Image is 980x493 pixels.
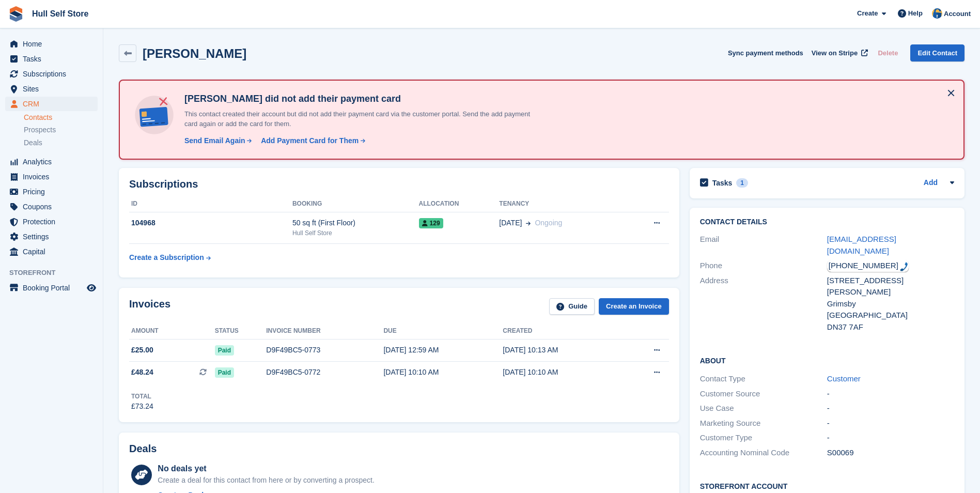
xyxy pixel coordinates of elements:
div: Add Payment Card for Them [261,135,359,146]
a: menu [5,52,98,66]
a: Deals [24,137,98,148]
img: no-card-linked-e7822e413c904bf8b177c4d89f31251c4716f9871600ec3ca5bfc59e148c83f4.svg [132,93,176,137]
h2: Contact Details [700,218,954,226]
h2: [PERSON_NAME] [143,47,246,60]
span: [DATE] [499,218,522,228]
a: View on Stripe [807,44,870,61]
h2: Storefront Account [700,481,954,491]
a: menu [5,184,98,199]
a: menu [5,82,98,96]
a: menu [5,170,98,184]
span: £48.24 [131,367,153,378]
span: Help [908,8,923,19]
span: Account [944,9,971,19]
span: CRM [23,97,85,111]
div: - [827,432,954,444]
a: Edit Contact [910,44,965,61]
div: Grimsby [827,298,954,310]
a: menu [5,281,98,295]
a: menu [5,97,98,111]
a: Preview store [85,282,98,294]
span: Sites [23,82,85,96]
img: Hull Self Store [932,8,942,19]
a: menu [5,155,98,169]
span: Subscriptions [23,67,85,81]
h2: Invoices [129,298,170,315]
a: [EMAIL_ADDRESS][DOMAIN_NAME] [827,235,896,255]
span: Protection [23,214,85,229]
div: 50 sq ft (First Floor) [292,218,419,228]
a: Prospects [24,125,98,135]
h2: Deals [129,443,157,455]
span: Capital [23,244,85,259]
div: [STREET_ADDRESS][PERSON_NAME] [827,275,954,298]
a: Add [924,177,938,189]
div: Phone [700,260,827,272]
th: Invoice number [266,323,383,340]
span: Deals [24,138,42,148]
div: [DATE] 10:13 AM [503,345,622,356]
span: Home [23,37,85,51]
a: menu [5,67,98,81]
img: stora-icon-8386f47178a22dfd0bd8f6a31ec36ba5ce8667c1dd55bd0f319d3a0aa187defe.svg [8,6,24,22]
button: Delete [874,44,902,61]
a: Hull Self Store [28,5,92,22]
th: Due [383,323,503,340]
th: Booking [292,196,419,212]
div: 104968 [129,218,292,228]
div: Call: +447936307190 [827,260,909,272]
a: menu [5,37,98,51]
a: menu [5,244,98,259]
div: No deals yet [158,463,374,475]
th: Created [503,323,622,340]
h2: About [700,355,954,365]
span: Paid [215,367,234,378]
div: Accounting Nominal Code [700,447,827,459]
a: Guide [549,298,595,315]
span: £25.00 [131,345,153,356]
div: - [827,418,954,429]
div: - [827,388,954,400]
h2: Subscriptions [129,178,669,190]
div: Create a deal for this contact from here or by converting a prospect. [158,475,374,486]
span: 129 [419,218,443,228]
div: Customer Type [700,432,827,444]
div: [GEOGRAPHIC_DATA] [827,310,954,321]
a: Create an Invoice [599,298,669,315]
div: Create a Subscription [129,252,204,263]
button: Sync payment methods [728,44,803,61]
th: Tenancy [499,196,625,212]
span: Booking Portal [23,281,85,295]
div: Customer Source [700,388,827,400]
div: [DATE] 12:59 AM [383,345,503,356]
span: Coupons [23,199,85,214]
div: Email [700,234,827,257]
div: D9F49BC5-0773 [266,345,383,356]
span: View on Stripe [812,48,858,58]
a: menu [5,199,98,214]
div: Send Email Again [184,135,245,146]
span: Create [857,8,878,19]
div: Hull Self Store [292,228,419,238]
span: Settings [23,229,85,244]
div: Marketing Source [700,418,827,429]
div: - [827,403,954,414]
h2: Tasks [712,178,733,188]
th: Amount [129,323,215,340]
span: Storefront [9,268,103,278]
th: ID [129,196,292,212]
div: Total [131,392,153,401]
span: Pricing [23,184,85,199]
th: Status [215,323,267,340]
div: 1 [736,178,748,188]
a: Add Payment Card for Them [257,135,366,146]
a: Contacts [24,113,98,122]
div: S00069 [827,447,954,459]
a: Customer [827,374,861,383]
img: hfpfyWBK5wQHBAGPgDf9c6qAYOxxMAAAAASUVORK5CYII= [900,262,908,271]
div: Use Case [700,403,827,414]
span: Prospects [24,125,56,135]
div: D9F49BC5-0772 [266,367,383,378]
a: Create a Subscription [129,248,211,267]
a: menu [5,229,98,244]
